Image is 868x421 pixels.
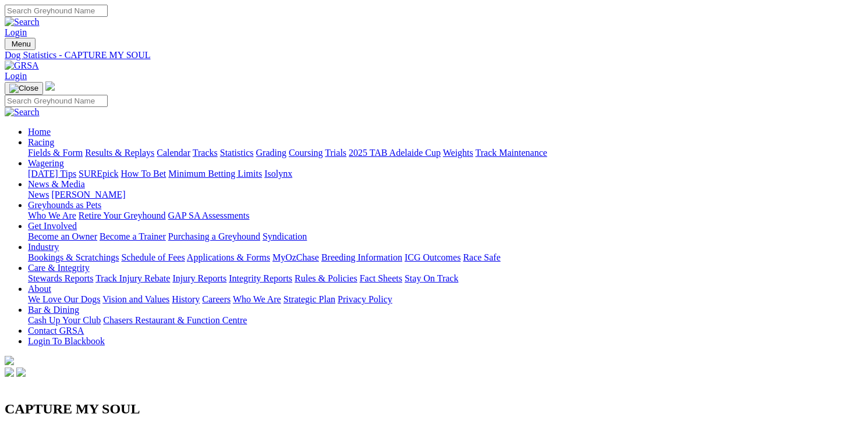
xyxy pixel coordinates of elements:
a: Racing [28,137,54,147]
a: Login [5,27,27,37]
a: Minimum Betting Limits [168,169,262,179]
a: News [28,190,49,199]
img: Close [9,84,38,93]
a: Industry [28,242,59,252]
a: Fact Sheets [360,273,402,283]
a: Get Involved [28,221,77,231]
a: About [28,284,51,294]
a: Tracks [193,148,218,158]
div: Bar & Dining [28,315,863,326]
div: Racing [28,148,863,158]
a: Track Maintenance [476,148,547,158]
div: News & Media [28,190,863,200]
a: Bookings & Scratchings [28,252,119,262]
a: Cash Up Your Club [28,315,101,325]
div: Wagering [28,169,863,179]
a: Contact GRSA [28,326,84,336]
a: Track Injury Rebate [95,273,170,283]
a: Bar & Dining [28,305,79,315]
a: History [172,294,200,304]
img: Search [5,107,40,117]
a: How To Bet [121,169,166,179]
a: Results & Replays [85,148,154,158]
a: 2025 TAB Adelaide Cup [349,148,441,158]
img: Search [5,17,40,27]
a: Home [28,127,51,137]
img: facebook.svg [5,368,14,377]
a: Coursing [289,148,323,158]
a: Dog Statistics - CAPTURE MY SOUL [5,50,863,60]
a: ICG Outcomes [405,252,460,262]
a: Race Safe [463,252,500,262]
div: Industry [28,252,863,263]
a: Who We Are [233,294,281,304]
span: Menu [12,40,31,48]
a: Integrity Reports [229,273,292,283]
a: GAP SA Assessments [168,211,250,220]
a: News & Media [28,179,85,189]
input: Search [5,95,108,107]
a: SUREpick [79,169,118,179]
a: [DATE] Tips [28,169,76,179]
button: Toggle navigation [5,82,43,95]
a: Calendar [157,148,190,158]
a: Login [5,71,27,81]
h2: CAPTURE MY SOUL [5,401,863,417]
a: [PERSON_NAME] [51,190,125,199]
a: We Love Our Dogs [28,294,100,304]
a: Stewards Reports [28,273,93,283]
a: Wagering [28,158,64,168]
a: Statistics [220,148,254,158]
a: Syndication [263,231,307,241]
a: Become a Trainer [100,231,166,241]
div: Get Involved [28,231,863,242]
a: Strategic Plan [284,294,335,304]
a: Purchasing a Greyhound [168,231,260,241]
a: Isolynx [264,169,292,179]
a: MyOzChase [272,252,319,262]
a: Vision and Values [102,294,169,304]
a: Privacy Policy [338,294,392,304]
img: twitter.svg [16,368,26,377]
a: Applications & Forms [187,252,270,262]
button: Toggle navigation [5,38,36,50]
a: Care & Integrity [28,263,90,273]
img: logo-grsa-white.png [5,356,14,365]
a: Fields & Form [28,148,83,158]
a: Weights [443,148,473,158]
div: Care & Integrity [28,273,863,284]
a: Rules & Policies [295,273,357,283]
a: Stay On Track [405,273,458,283]
img: GRSA [5,60,39,71]
a: Chasers Restaurant & Function Centre [103,315,247,325]
a: Schedule of Fees [121,252,185,262]
a: Trials [325,148,346,158]
input: Search [5,5,108,17]
a: Login To Blackbook [28,336,105,346]
img: logo-grsa-white.png [45,81,55,91]
a: Injury Reports [172,273,226,283]
a: Grading [256,148,286,158]
div: Greyhounds as Pets [28,211,863,221]
a: Retire Your Greyhound [79,211,166,220]
div: About [28,294,863,305]
a: Who We Are [28,211,76,220]
a: Greyhounds as Pets [28,200,101,210]
a: Breeding Information [321,252,402,262]
a: Careers [202,294,231,304]
a: Become an Owner [28,231,97,241]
